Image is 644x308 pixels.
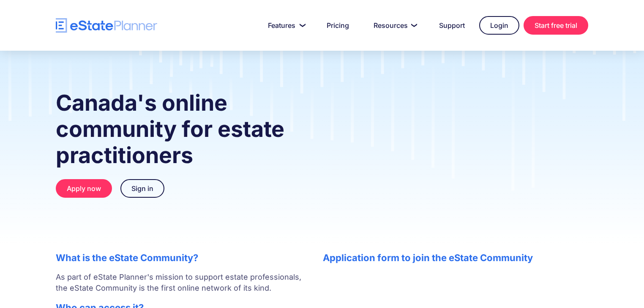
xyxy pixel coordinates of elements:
[120,179,164,198] a: Sign in
[56,252,306,263] h2: What is the eState Community?
[524,16,588,35] a: Start free trial
[56,272,306,294] p: As part of eState Planner's mission to support estate professionals, the eState Community is the ...
[317,17,359,34] a: Pricing
[56,18,157,33] a: home
[56,179,112,198] a: Apply now
[479,16,519,35] a: Login
[258,17,312,34] a: Features
[56,90,284,169] strong: Canada's online community for estate practitioners
[429,17,475,34] a: Support
[363,17,425,34] a: Resources
[323,252,588,263] h2: Application form to join the eState Community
